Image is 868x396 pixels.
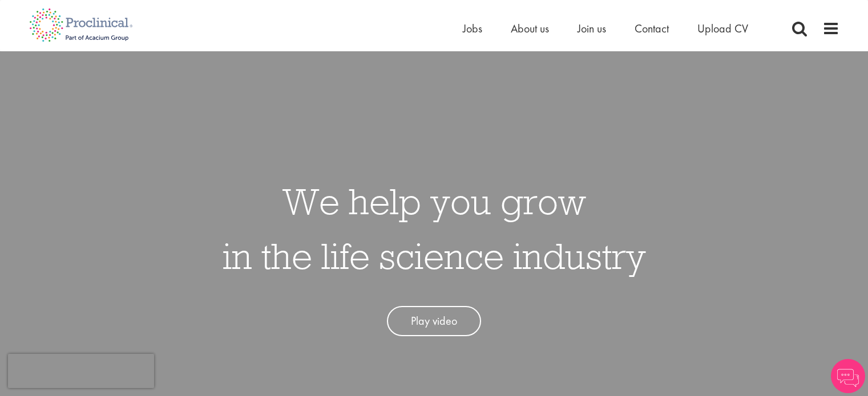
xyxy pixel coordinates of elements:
[223,174,646,283] h1: We help you grow in the life science industry
[387,306,481,336] a: Play video
[831,359,865,393] img: Chatbot
[635,21,669,36] a: Contact
[697,21,748,36] a: Upload CV
[578,21,606,36] a: Join us
[511,21,549,36] a: About us
[463,21,482,36] a: Jobs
